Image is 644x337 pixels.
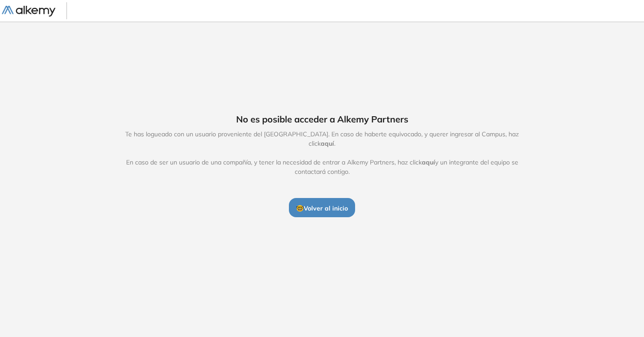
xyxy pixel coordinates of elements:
span: Te has logueado con un usuario proveniente del [GEOGRAPHIC_DATA]. En caso de haberte equivocado, ... [116,130,528,177]
span: aquí [422,158,435,166]
span: 🤓 Volver al inicio [296,204,348,212]
span: aquí [321,139,334,147]
img: Logo [2,6,55,17]
span: No es posible acceder a Alkemy Partners [236,113,408,126]
button: 🤓Volver al inicio [289,198,355,217]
